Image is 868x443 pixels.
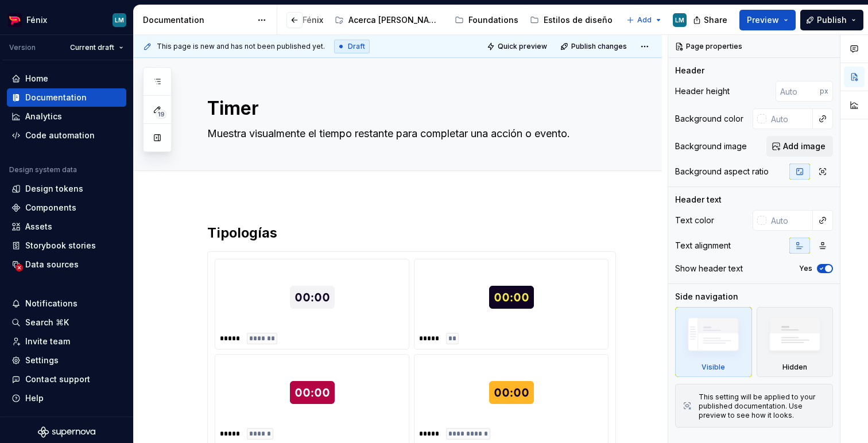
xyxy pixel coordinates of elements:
[483,38,552,55] button: Quick preview
[704,14,727,26] span: Share
[348,42,365,51] span: Draft
[7,217,126,236] a: Assets
[498,42,547,51] span: Quick preview
[544,14,613,26] div: Estilos de diseño
[675,307,752,377] div: Visible
[766,136,833,157] button: Add image
[675,263,743,274] div: Show header text
[747,14,779,26] span: Preview
[25,298,77,309] div: Notifications
[25,73,48,84] div: Home
[25,130,95,141] div: Code automation
[7,69,126,88] a: Home
[25,111,62,122] div: Analytics
[2,7,131,32] button: FénixLM
[7,88,126,107] a: Documentation
[525,11,617,29] a: Estilos de diseño
[557,38,632,55] button: Publish changes
[9,165,77,174] div: Design system data
[284,9,621,32] div: Page tree
[7,332,126,351] a: Invite team
[675,291,738,302] div: Side navigation
[675,166,769,177] div: Background aspect ratio
[699,393,826,420] div: This setting will be applied to your published documentation. Use preview to see how it looks.
[7,107,126,126] a: Analytics
[205,125,614,143] textarea: Muestra visualmente el tiempo restante para completar una acción o evento.
[25,355,59,366] div: Settings
[330,11,448,29] a: Acerca [PERSON_NAME]
[766,210,813,231] input: Auto
[25,240,96,251] div: Storybook stories
[739,10,796,30] button: Preview
[757,307,834,377] div: Hidden
[25,259,79,270] div: Data sources
[800,10,863,30] button: Publish
[25,202,76,213] div: Components
[143,14,251,26] div: Documentation
[25,183,83,195] div: Design tokens
[766,108,813,129] input: Auto
[675,141,747,152] div: Background image
[799,264,812,273] label: Yes
[7,389,126,407] button: Help
[25,336,70,347] div: Invite team
[7,351,126,370] a: Settings
[25,221,52,232] div: Assets
[675,86,730,97] div: Header height
[675,113,743,125] div: Background color
[9,43,36,52] div: Version
[675,15,684,25] div: LM
[571,42,627,51] span: Publish changes
[7,294,126,313] button: Notifications
[675,240,731,251] div: Text alignment
[776,81,820,102] input: Auto
[25,374,90,385] div: Contact support
[7,236,126,255] a: Storybook stories
[65,40,129,56] button: Current draft
[348,14,443,26] div: Acerca [PERSON_NAME]
[207,224,616,242] h2: Tipologías
[8,13,22,27] img: c22002f0-c20a-4db5-8808-0be8483c155a.png
[687,10,735,30] button: Share
[115,15,124,25] div: LM
[450,11,523,29] a: Foundations
[25,317,69,328] div: Search ⌘K
[675,194,722,205] div: Header text
[623,12,666,28] button: Add
[468,14,518,26] div: Foundations
[157,42,325,51] span: This page is new and has not been published yet.
[70,43,114,52] span: Current draft
[7,370,126,388] button: Contact support
[675,65,704,76] div: Header
[817,14,847,26] span: Publish
[702,363,725,372] div: Visible
[820,87,828,96] p: px
[205,95,614,122] textarea: Timer
[637,15,652,25] span: Add
[25,92,87,103] div: Documentation
[7,313,126,332] button: Search ⌘K
[7,255,126,274] a: Data sources
[38,426,95,438] svg: Supernova Logo
[7,126,126,145] a: Code automation
[7,180,126,198] a: Design tokens
[25,393,44,404] div: Help
[156,110,166,119] span: 19
[7,199,126,217] a: Components
[619,11,737,29] a: Fundamentos de contenido
[782,363,807,372] div: Hidden
[26,14,47,26] div: Fénix
[783,141,826,152] span: Add image
[675,215,714,226] div: Text color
